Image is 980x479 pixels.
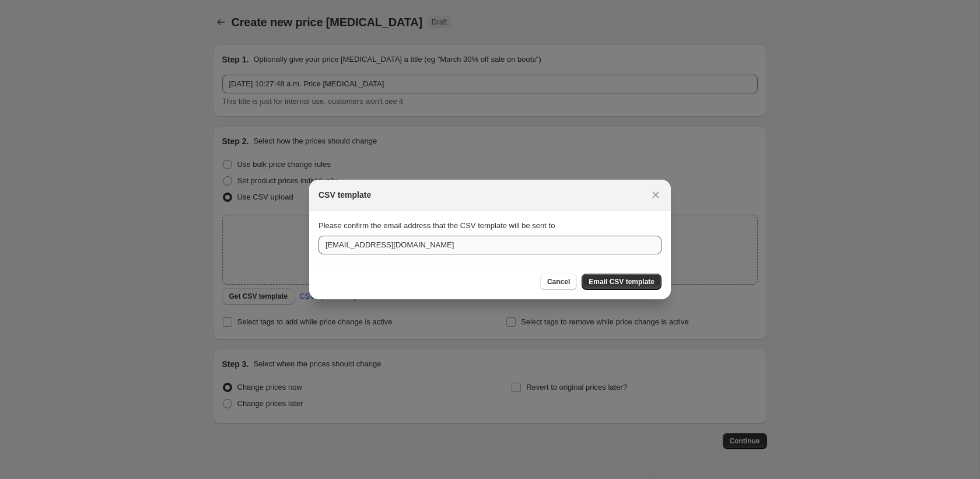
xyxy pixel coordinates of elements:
[589,277,654,286] span: Email CSV template
[547,277,570,286] span: Cancel
[647,187,664,203] button: Close
[318,221,555,230] span: Please confirm the email address that the CSV template will be sent to
[318,189,371,201] h2: CSV template
[540,274,577,290] button: Cancel
[582,274,661,290] button: Email CSV template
